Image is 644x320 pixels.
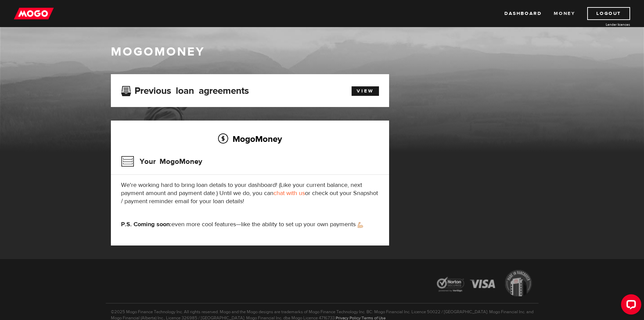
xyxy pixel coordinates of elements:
h3: Your MogoMoney [121,153,202,170]
h1: MogoMoney [111,45,533,59]
h2: MogoMoney [121,132,379,146]
a: Lender licences [579,22,630,27]
strong: P.S. Coming soon: [121,220,171,228]
a: chat with us [273,189,305,197]
img: strong arm emoji [358,222,363,228]
a: Money [554,7,575,20]
img: legal-icons-92a2ffecb4d32d839781d1b4e4802d7b.png [430,265,539,303]
img: mogo_logo-11ee424be714fa7cbb0f0f49df9e16ec.png [14,7,54,20]
p: even more cool features—like the ability to set up your own payments [121,220,379,229]
a: View [352,86,379,96]
iframe: LiveChat chat widget [616,292,644,320]
a: Logout [587,7,630,20]
p: We're working hard to bring loan details to your dashboard! (Like your current balance, next paym... [121,181,379,206]
h3: Previous loan agreements [121,85,249,94]
a: Dashboard [504,7,542,20]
